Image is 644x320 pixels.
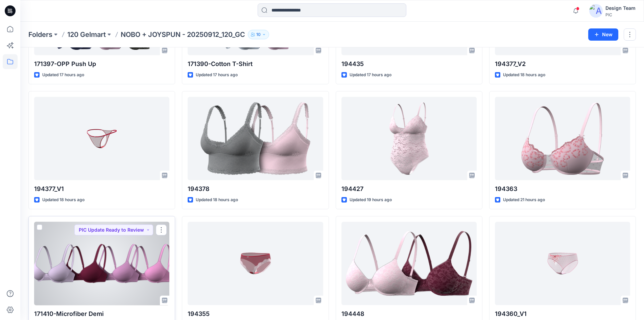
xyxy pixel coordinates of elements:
p: 194363 [495,184,630,194]
p: 194435 [341,59,477,69]
a: 194360_V1 [495,222,630,305]
a: 194448 [341,222,477,305]
p: Updated 18 hours ago [196,196,238,204]
p: Updated 19 hours ago [350,196,392,204]
a: 194377_V1 [34,97,169,180]
p: 194360_V1 [495,309,630,319]
a: 194355 [188,222,323,305]
p: Updated 18 hours ago [42,196,85,204]
a: Folders [28,30,52,39]
p: 194378 [188,184,323,194]
img: avatar [589,4,603,18]
p: NOBO + JOYSPUN - 20250912_120_GC [121,30,245,39]
a: 194363 [495,97,630,180]
p: Updated 17 hours ago [350,71,391,79]
div: Design Team [605,4,636,12]
p: 171390-Cotton T-Shirt [188,59,323,69]
p: Updated 17 hours ago [196,71,238,79]
p: 194427 [341,184,477,194]
a: 194378 [188,97,323,180]
p: 10 [256,31,261,38]
a: 194427 [341,97,477,180]
p: Updated 17 hours ago [42,71,84,79]
p: 194448 [341,309,477,319]
button: New [588,28,618,41]
p: 171410-Microfiber Demi [34,309,169,319]
a: 120 Gelmart [67,30,106,39]
p: 171397-OPP Push Up [34,59,169,69]
p: 194377_V2 [495,59,630,69]
div: PIC [605,12,636,17]
p: Updated 21 hours ago [503,196,545,204]
p: 194355 [188,309,323,319]
a: 171410-Microfiber Demi [34,222,169,305]
button: 10 [248,30,269,39]
p: 194377_V1 [34,184,169,194]
p: Updated 18 hours ago [503,71,545,79]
